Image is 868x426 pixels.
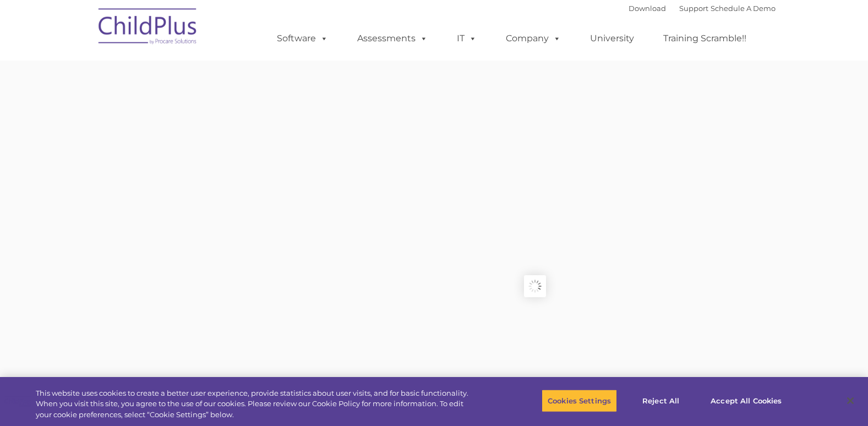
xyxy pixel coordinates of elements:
[705,389,788,412] button: Accept All Cookies
[36,388,477,420] div: This website uses cookies to create a better user experience, provide statistics about user visit...
[542,389,617,412] button: Cookies Settings
[93,1,203,56] img: ChildPlus by Procare Solutions
[652,28,757,50] a: Training Scramble!!
[346,28,439,50] a: Assessments
[711,4,776,13] a: Schedule A Demo
[679,4,708,13] a: Support
[266,28,339,50] a: Software
[629,4,666,13] a: Download
[838,389,862,413] button: Close
[626,389,695,412] button: Reject All
[495,28,572,50] a: Company
[446,28,488,50] a: IT
[579,28,645,50] a: University
[629,4,776,13] font: |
